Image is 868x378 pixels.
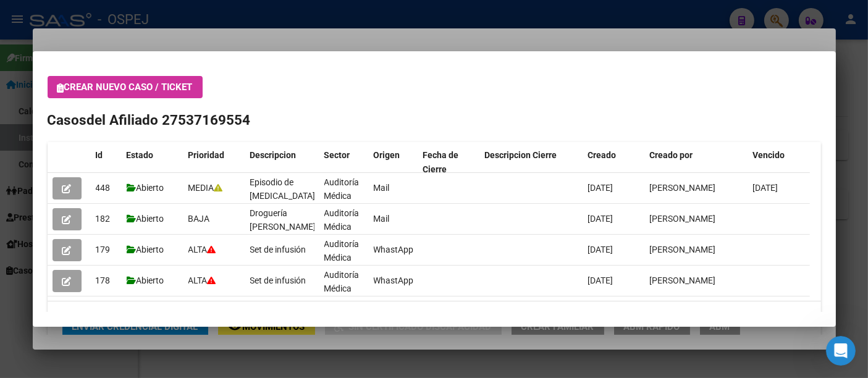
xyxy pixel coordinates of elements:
[183,142,245,183] datatable-header-cell: Prioridad
[96,245,111,254] span: 179
[374,275,414,285] span: WhastApp
[374,183,390,193] span: Mail
[650,245,716,254] span: [PERSON_NAME]
[96,183,111,193] span: 448
[96,214,111,224] span: 182
[96,275,111,285] span: 178
[748,142,810,183] datatable-header-cell: Vencido
[48,110,821,131] h2: Casos
[826,336,856,366] iframe: Intercom live chat
[122,142,183,183] datatable-header-cell: Estado
[48,301,821,332] div: 4 total
[250,150,297,160] span: Descripcion
[188,214,210,224] span: BAJA
[91,142,122,183] datatable-header-cell: Id
[324,177,360,201] span: Auditoría Médica
[588,214,613,224] span: [DATE]
[650,183,716,193] span: [PERSON_NAME]
[127,183,164,193] span: Abierto
[250,275,306,285] span: Set de infusión
[588,150,617,160] span: Creado
[324,150,350,160] span: Sector
[127,150,154,160] span: Estado
[650,214,716,224] span: [PERSON_NAME]
[57,82,193,93] span: Crear nuevo caso / ticket
[374,245,414,254] span: WhastApp
[127,275,164,285] span: Abierto
[753,150,785,160] span: Vencido
[319,142,369,183] datatable-header-cell: Sector
[127,214,164,224] span: Abierto
[588,275,613,285] span: [DATE]
[96,150,103,160] span: Id
[324,270,360,294] span: Auditoría Médica
[245,142,319,183] datatable-header-cell: Descripcion
[588,245,613,254] span: [DATE]
[374,214,390,224] span: Mail
[374,150,400,160] span: Origen
[250,177,316,201] span: Episodio de [MEDICAL_DATA]
[588,183,613,193] span: [DATE]
[485,150,557,160] span: Descripcion Cierre
[650,275,716,285] span: [PERSON_NAME]
[324,239,360,263] span: Auditoría Médica
[645,142,748,183] datatable-header-cell: Creado por
[48,76,203,98] button: Crear nuevo caso / ticket
[423,150,459,174] span: Fecha de Cierre
[650,150,693,160] span: Creado por
[188,245,216,254] span: ALTA
[369,142,418,183] datatable-header-cell: Origen
[480,142,583,183] datatable-header-cell: Descripcion Cierre
[418,142,480,183] datatable-header-cell: Fecha de Cierre
[753,183,778,193] span: [DATE]
[324,208,360,232] span: Auditoría Médica
[188,183,223,193] span: MEDIA
[250,208,316,246] span: Droguería [PERSON_NAME] Fly
[583,142,645,183] datatable-header-cell: Creado
[127,245,164,254] span: Abierto
[250,245,306,254] span: Set de infusión
[188,150,225,160] span: Prioridad
[188,275,216,285] span: ALTA
[87,112,251,128] span: del Afiliado 27537169554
